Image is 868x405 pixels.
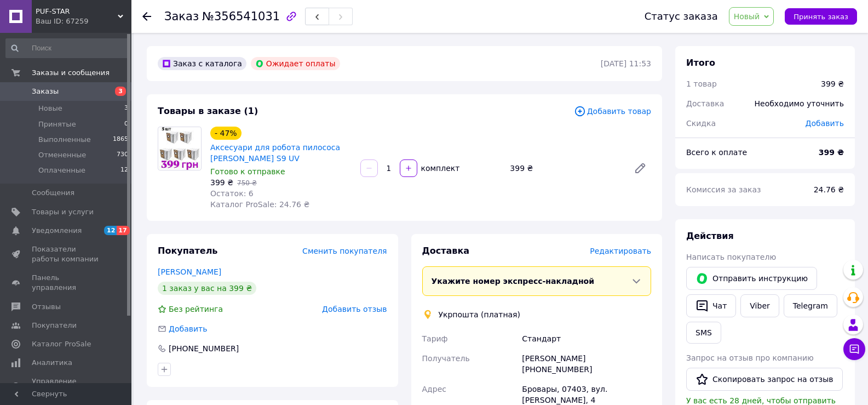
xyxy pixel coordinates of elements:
span: Остаток: 6 [210,189,254,198]
div: 399 ₴ [505,161,625,176]
span: Сменить покупателя [302,247,387,255]
div: 1 заказ у вас на 399 ₴ [158,282,256,295]
span: Выполненные [38,135,91,145]
button: Отправить инструкцию [686,267,817,290]
div: Вернуться назад [142,11,151,22]
span: 0 [124,119,128,129]
span: Заказы и сообщения [32,68,110,78]
span: Покупатели [32,321,77,330]
span: 750 ₴ [237,179,257,187]
span: 1 товар [686,79,717,88]
span: Новый [734,12,760,21]
span: 12 [120,166,128,175]
span: Каталог ProSale: 24.76 ₴ [210,200,309,209]
div: 399 ₴ [821,78,844,89]
div: - 47% [210,127,242,140]
span: Тариф [422,334,448,343]
img: Аксесуари для робота пилососа Xiaomi Viomi S9 UV [159,127,200,170]
span: Редактировать [590,247,651,255]
b: 399 ₴ [819,148,844,157]
span: Запрос на отзыв про компанию [686,353,814,362]
div: Ваш ID: 67259 [36,16,131,26]
span: Добавить товар [574,105,651,117]
a: Редактировать [629,157,651,179]
div: Стандарт [520,329,653,349]
span: Заказы [32,87,59,96]
span: Добавить [169,324,207,333]
span: Доставка [686,99,724,108]
span: 17 [117,226,129,235]
span: Панель управления [32,273,101,293]
div: Укрпошта (платная) [436,309,524,320]
span: Без рейтинга [169,305,223,313]
span: Отзывы [32,302,61,312]
span: №356541031 [202,10,280,23]
div: комплект [418,163,461,174]
a: Viber [740,294,779,317]
span: Добавить отзыв [322,305,387,313]
span: Показатели работы компании [32,244,101,264]
span: Доставка [422,246,470,256]
span: Покупатель [158,246,217,256]
span: Управление сайтом [32,377,101,396]
span: Товары и услуги [32,207,94,217]
span: 3 [115,87,126,96]
span: PUF-STAR [36,7,118,16]
time: [DATE] 11:53 [601,59,651,68]
span: Всего к оплате [686,148,747,157]
span: 24.76 ₴ [814,185,844,194]
span: Комиссия за заказ [686,185,761,194]
span: Адрес [422,385,446,393]
span: 399 ₴ [210,178,233,187]
span: 1865 [113,135,128,145]
a: [PERSON_NAME] [158,267,221,276]
span: Действия [686,231,734,241]
span: Получатель [422,354,470,363]
span: 3 [124,104,128,113]
span: Принять заказ [794,13,848,21]
span: Оплаченные [38,166,85,175]
span: Каталог ProSale [32,339,91,349]
span: Итого [686,58,715,68]
span: Аналитика [32,358,72,368]
span: Принятые [38,119,76,129]
button: SMS [686,322,721,344]
span: Скидка [686,119,716,128]
button: Скопировать запрос на отзыв [686,368,843,391]
button: Чат [686,294,736,317]
a: Аксесуари для робота пилососа [PERSON_NAME] S9 UV [210,143,340,163]
div: [PHONE_NUMBER] [168,343,240,354]
input: Поиск [5,38,129,58]
div: [PERSON_NAME] [PHONE_NUMBER] [520,349,653,379]
span: 12 [104,226,117,235]
span: Отмененные [38,150,86,160]
span: Готово к отправке [210,167,285,176]
span: Написать покупателю [686,253,776,261]
span: Уведомления [32,226,82,236]
div: Заказ с каталога [158,57,246,70]
span: Товары в заказе (1) [158,106,258,116]
div: Ожидает оплаты [251,57,340,70]
a: Telegram [784,294,837,317]
button: Принять заказ [785,8,857,25]
span: Укажите номер экспресс-накладной [432,277,595,286]
span: Добавить [806,119,844,128]
span: 730 [117,150,128,160]
span: Заказ [164,10,199,23]
button: Чат с покупателем [843,338,865,360]
span: Сообщения [32,188,74,198]
div: Необходимо уточнить [748,92,850,116]
div: Статус заказа [645,11,718,22]
span: Новые [38,104,62,113]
